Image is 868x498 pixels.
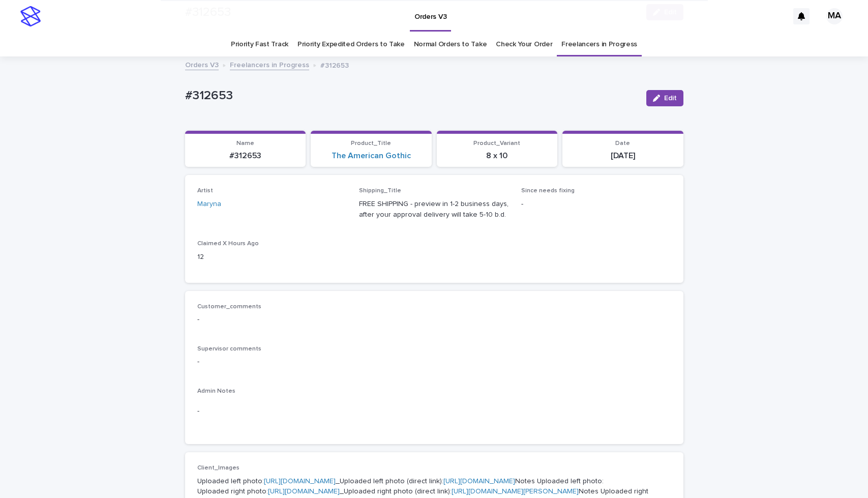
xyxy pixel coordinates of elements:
[236,140,254,147] span: Name
[197,252,347,262] p: 12
[351,140,391,147] span: Product_Title
[521,188,575,194] span: Since needs fixing
[185,58,219,70] a: Orders V3
[414,33,487,56] a: Normal Orders to Take
[452,488,579,495] a: [URL][DOMAIN_NAME][PERSON_NAME]
[664,95,677,102] span: Edit
[473,140,520,147] span: Product_Variant
[185,89,638,103] p: #312653
[359,188,401,194] span: Shipping_Title
[264,478,336,485] a: [URL][DOMAIN_NAME]
[646,90,683,106] button: Edit
[197,346,261,352] span: Supervisor comments
[496,33,552,56] a: Check Your Order
[197,241,259,247] span: Claimed X Hours Ago
[197,199,221,210] a: Maryna
[615,140,630,147] span: Date
[826,8,843,24] div: MA
[231,33,288,56] a: Priority Fast Track
[230,58,309,70] a: Freelancers in Progress
[268,488,340,495] a: [URL][DOMAIN_NAME]
[197,465,240,471] span: Client_Images
[197,188,213,194] span: Artist
[443,478,515,485] a: [URL][DOMAIN_NAME]
[568,151,677,161] p: [DATE]
[197,406,671,417] p: -
[197,304,261,310] span: Customer_comments
[443,151,552,161] p: 8 x 10
[297,33,405,56] a: Priority Expedited Orders to Take
[320,59,349,70] p: #312653
[20,6,41,26] img: stacker-logo-s-only.png
[521,199,671,210] p: -
[561,33,637,56] a: Freelancers in Progress
[197,388,235,394] span: Admin Notes
[197,357,671,367] p: -
[359,199,509,220] p: FREE SHIPPING - preview in 1-2 business days, after your approval delivery will take 5-10 b.d.
[332,151,411,161] a: The American Gothic
[191,151,300,161] p: #312653
[197,314,671,325] p: -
